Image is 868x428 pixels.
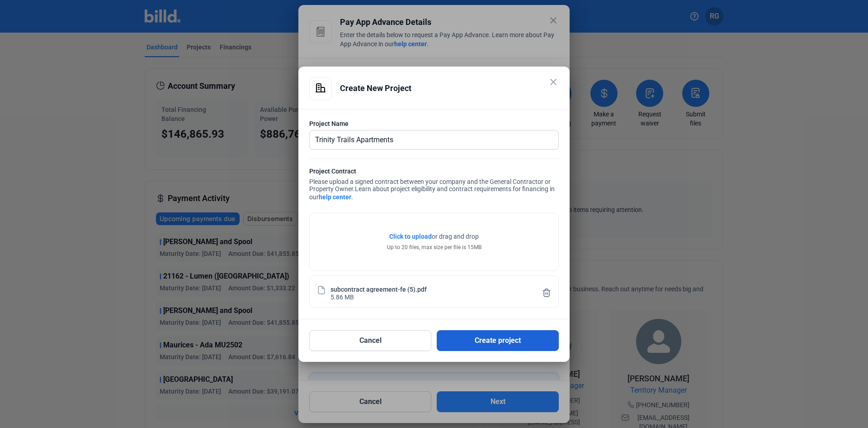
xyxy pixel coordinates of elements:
div: Project Name [309,119,559,128]
div: Up to 20 files, max size per file is 15MB [387,243,481,251]
div: 5.86 MB [330,293,354,300]
a: help center [319,193,351,201]
button: Cancel [309,330,431,351]
div: Please upload a signed contract between your company and the General Contractor or Property Owner. [309,167,559,204]
span: Learn about project eligibility and contract requirements for financing in our . [309,185,555,201]
span: or drag and drop [432,232,479,241]
div: Create New Project [340,77,559,99]
button: Create project [437,330,559,351]
div: subcontract agreement-fe (5).pdf [330,285,427,293]
mat-icon: close [548,77,559,87]
span: Click to upload [389,233,432,240]
div: Project Contract [309,167,559,178]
